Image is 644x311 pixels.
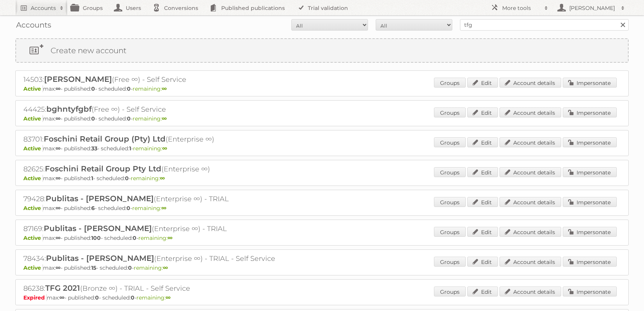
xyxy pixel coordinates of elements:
span: [PERSON_NAME] [44,75,112,84]
span: remaining: [138,234,172,241]
strong: 1 [91,175,93,182]
span: Foschini Retail Group Pty Ltd [45,164,161,173]
a: Edit [467,227,498,237]
span: Active [23,234,43,241]
span: Active [23,175,43,182]
a: Impersonate [563,287,617,296]
strong: ∞ [161,205,166,212]
strong: ∞ [162,115,167,122]
strong: ∞ [56,115,61,122]
strong: 100 [91,234,101,241]
a: Impersonate [563,167,617,177]
span: remaining: [133,145,167,152]
a: Groups [434,107,466,117]
a: Groups [434,137,466,147]
a: Account details [499,257,561,267]
strong: 0 [127,115,131,122]
a: Edit [467,287,498,296]
h2: 83701: (Enterprise ∞) [23,134,292,144]
span: TFG 2021 [45,283,80,293]
a: Edit [467,78,498,88]
a: Edit [467,257,498,267]
span: Active [23,85,43,92]
strong: ∞ [56,264,61,271]
a: Groups [434,167,466,177]
strong: 6 [91,205,95,212]
h2: 44425: (Free ∞) - Self Service [23,104,292,114]
span: Publitas - [PERSON_NAME] [46,254,154,263]
strong: ∞ [56,145,61,152]
h2: [PERSON_NAME] [567,4,617,12]
a: Groups [434,287,466,296]
p: max: - published: - scheduled: - [23,85,621,92]
strong: ∞ [162,145,167,152]
p: max: - published: - scheduled: - [23,234,621,241]
p: max: - published: - scheduled: - [23,175,621,182]
a: Account details [499,107,561,117]
h2: More tools [502,4,540,12]
span: Expired [23,294,47,301]
h2: 14503: (Free ∞) - Self Service [23,75,292,85]
span: remaining: [133,115,167,122]
strong: 0 [131,294,135,301]
a: Account details [499,227,561,237]
a: Edit [467,107,498,117]
a: Groups [434,227,466,237]
strong: 0 [125,175,129,182]
a: Impersonate [563,107,617,117]
a: Impersonate [563,257,617,267]
a: Account details [499,287,561,296]
strong: 15 [91,264,96,271]
strong: ∞ [162,85,167,92]
p: max: - published: - scheduled: - [23,115,621,122]
strong: ∞ [56,205,61,212]
strong: 1 [129,145,131,152]
p: max: - published: - scheduled: - [23,205,621,212]
h2: 82625: (Enterprise ∞) [23,164,292,174]
a: Impersonate [563,137,617,147]
strong: ∞ [168,234,172,241]
span: Active [23,145,43,152]
h2: 87169: (Enterprise ∞) - TRIAL [23,224,292,234]
span: remaining: [132,205,166,212]
strong: 0 [95,294,99,301]
strong: ∞ [56,85,61,92]
h2: 78434: (Enterprise ∞) - TRIAL - Self Service [23,254,292,264]
a: Edit [467,167,498,177]
strong: 0 [91,85,95,92]
strong: ∞ [160,175,165,182]
span: Foschini Retail Group (Pty) Ltd [44,134,166,143]
strong: 33 [91,145,97,152]
strong: ∞ [163,264,168,271]
strong: 0 [133,234,136,241]
a: Impersonate [563,197,617,207]
span: Publitas - [PERSON_NAME] [46,194,154,203]
p: max: - published: - scheduled: - [23,145,621,152]
a: Impersonate [563,227,617,237]
strong: ∞ [166,294,171,301]
h2: Accounts [31,4,56,12]
a: Create new account [16,39,628,62]
strong: 0 [128,264,132,271]
a: Impersonate [563,78,617,88]
span: remaining: [134,264,168,271]
a: Account details [499,137,561,147]
a: Account details [499,197,561,207]
span: remaining: [131,175,165,182]
span: bghntyfgbf [46,104,92,114]
p: max: - published: - scheduled: - [23,294,621,301]
strong: 0 [127,205,130,212]
span: Publitas - [PERSON_NAME] [44,224,152,233]
span: Active [23,205,43,212]
a: Account details [499,78,561,88]
a: Groups [434,78,466,88]
a: Edit [467,137,498,147]
a: Groups [434,257,466,267]
span: Active [23,264,43,271]
a: Edit [467,197,498,207]
strong: ∞ [59,294,64,301]
span: remaining: [136,294,171,301]
a: Groups [434,197,466,207]
a: Account details [499,167,561,177]
strong: 0 [91,115,95,122]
